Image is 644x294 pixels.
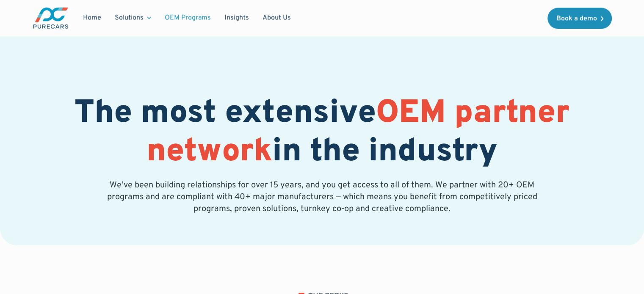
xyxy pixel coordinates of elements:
[108,10,158,26] div: Solutions
[146,93,569,173] span: OEM partner network
[32,6,69,30] img: purecars logo
[556,15,597,22] div: Book a demo
[256,10,298,26] a: About Us
[32,95,612,172] h1: The most extensive in the industry
[32,6,69,30] a: main
[218,10,256,26] a: Insights
[76,10,108,26] a: Home
[158,10,218,26] a: OEM Programs
[105,179,539,215] p: We’ve been building relationships for over 15 years, and you get access to all of them. We partne...
[547,8,612,29] a: Book a demo
[115,14,144,23] div: Solutions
